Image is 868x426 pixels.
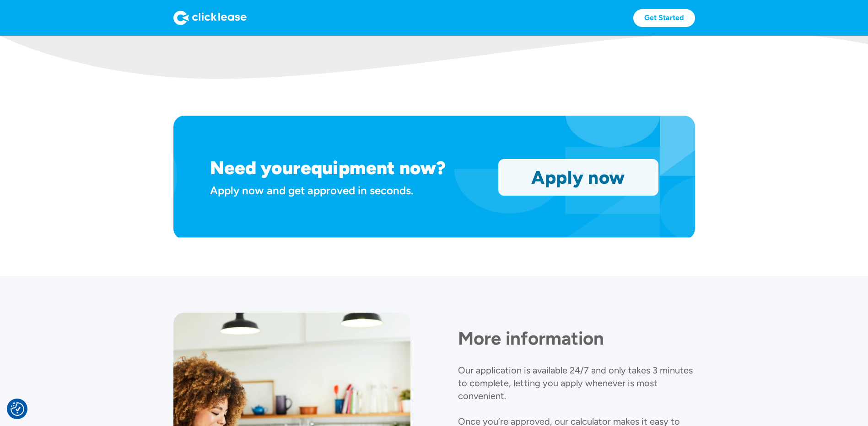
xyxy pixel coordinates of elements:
a: Get Started [633,9,695,27]
h1: equipment now? [301,157,446,179]
button: Consent Preferences [11,402,24,416]
img: Revisit consent button [11,402,24,416]
h1: More information [458,327,695,349]
img: Logo [173,11,247,25]
div: Apply now and get approved in seconds. [210,182,487,198]
h1: Need your [210,157,301,179]
a: Apply now [499,160,658,195]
